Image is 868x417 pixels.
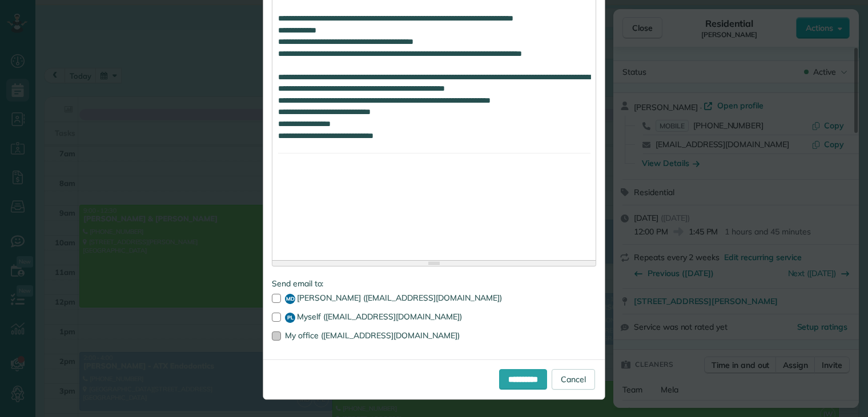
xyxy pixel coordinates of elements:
span: PL [285,313,295,323]
span: MD [285,294,295,304]
label: My office ([EMAIL_ADDRESS][DOMAIN_NAME]) [272,331,596,339]
label: Myself ([EMAIL_ADDRESS][DOMAIN_NAME]) [272,313,596,323]
label: [PERSON_NAME] ([EMAIL_ADDRESS][DOMAIN_NAME]) [272,294,596,304]
label: Send email to: [272,278,596,289]
div: Resize [272,261,596,266]
a: Cancel [552,369,595,390]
